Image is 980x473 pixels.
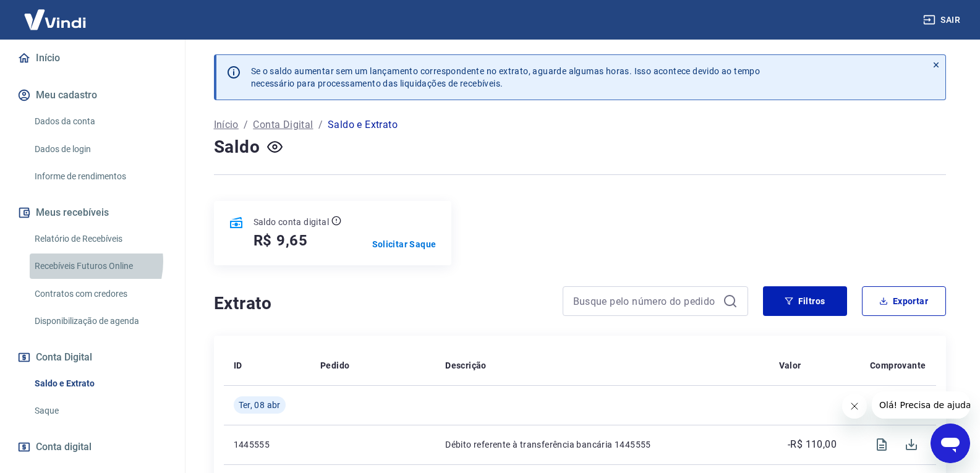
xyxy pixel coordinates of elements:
button: Sair [921,9,965,32]
a: Saldo e Extrato [30,371,170,396]
span: Visualizar [867,430,897,459]
span: Conta digital [36,438,92,456]
p: Saldo conta digital [254,216,330,228]
p: Se o saldo aumentar sem um lançamento correspondente no extrato, aguarde algumas horas. Isso acon... [251,65,761,90]
p: Débito referente à transferência bancária 1445555 [445,438,759,451]
span: Ter, 08 abr [239,399,281,411]
a: Solicitar Saque [372,238,437,250]
a: Informe de rendimentos [30,164,170,189]
h4: Extrato [214,291,548,316]
a: Dados de login [30,137,170,162]
button: Meu cadastro [15,82,170,109]
p: Comprovante [870,359,926,372]
iframe: Mensagem da empresa [872,391,970,419]
p: Valor [779,359,801,372]
span: Olá! Precisa de ajuda? [7,9,104,19]
p: ID [234,359,242,372]
input: Busque pelo número do pedido [573,292,718,310]
p: / [318,117,323,132]
a: Dados da conta [30,109,170,134]
p: 1445555 [234,438,300,451]
img: Vindi [15,1,95,38]
a: Conta Digital [253,117,313,132]
a: Disponibilização de agenda [30,309,170,334]
p: Saldo e Extrato [328,117,398,132]
a: Saque [30,398,170,424]
button: Meus recebíveis [15,199,170,226]
p: / [244,117,248,132]
a: Início [214,117,239,132]
button: Conta Digital [15,344,170,371]
button: Filtros [763,286,847,316]
button: Exportar [862,286,946,316]
p: Descrição [445,359,487,372]
a: Recebíveis Futuros Online [30,254,170,279]
a: Relatório de Recebíveis [30,226,170,252]
iframe: Fechar mensagem [842,394,867,419]
h4: Saldo [214,135,260,160]
p: Pedido [320,359,349,372]
a: Início [15,45,170,72]
h5: R$ 9,65 [254,231,309,250]
iframe: Botão para abrir a janela de mensagens [931,424,970,463]
p: -R$ 110,00 [788,437,837,452]
a: Conta digital [15,433,170,461]
span: Download [897,430,926,459]
a: Contratos com credores [30,281,170,307]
